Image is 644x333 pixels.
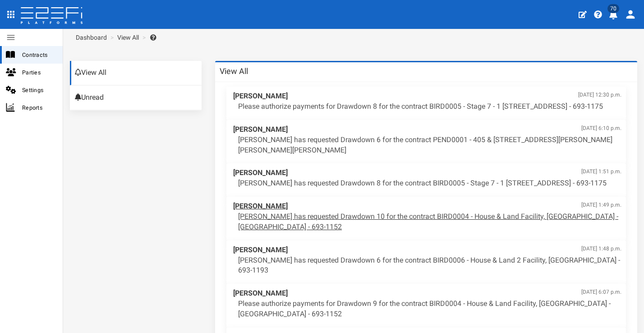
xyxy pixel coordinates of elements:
span: [DATE] 6:07 p.m. [581,288,621,296]
a: [PERSON_NAME][DATE] 1:49 p.m. [PERSON_NAME] has requested Drawdown 10 for the contract BIRD0004 -... [226,197,626,240]
span: [DATE] 1:49 p.m. [581,201,621,209]
span: Contracts [22,50,55,60]
span: [PERSON_NAME] [233,201,621,212]
span: Parties [22,67,55,78]
a: [PERSON_NAME][DATE] 6:07 p.m. Please authorize payments for Drawdown 9 for the contract BIRD0004 ... [226,284,626,328]
a: [PERSON_NAME][DATE] 1:51 p.m. [PERSON_NAME] has requested Drawdown 8 for the contract BIRD0005 - ... [226,163,626,197]
a: [PERSON_NAME][DATE] 6:10 p.m. [PERSON_NAME] has requested Drawdown 6 for the contract PEND0001 - ... [226,120,626,164]
span: [PERSON_NAME] [233,91,621,102]
p: [PERSON_NAME] has requested Drawdown 8 for the contract BIRD0005 - Stage 7 - 1 [STREET_ADDRESS] -... [238,178,621,189]
a: Unread [70,86,202,110]
a: Dashboard [72,33,107,42]
span: [PERSON_NAME] [233,245,621,255]
p: Please authorize payments for Drawdown 9 for the contract BIRD0004 - House & Land Facility, [GEOG... [238,299,621,319]
span: [DATE] 12:30 p.m. [578,91,621,99]
p: [PERSON_NAME] has requested Drawdown 6 for the contract PEND0001 - 405 & [STREET_ADDRESS][PERSON_... [238,135,621,156]
p: [PERSON_NAME] has requested Drawdown 10 for the contract BIRD0004 - House & Land Facility, [GEOGR... [238,212,621,232]
span: Reports [22,102,55,113]
a: View All [70,61,202,85]
span: [PERSON_NAME] [233,168,621,178]
p: Please authorize payments for Drawdown 8 for the contract BIRD0005 - Stage 7 - 1 [STREET_ADDRESS]... [238,102,621,112]
h3: View All [220,67,248,75]
span: [DATE] 1:51 p.m. [581,168,621,176]
p: [PERSON_NAME] has requested Drawdown 6 for the contract BIRD0006 - House & Land 2 Facility, [GEOG... [238,255,621,276]
span: Settings [22,85,55,95]
span: [DATE] 6:10 p.m. [581,125,621,132]
span: Dashboard [72,34,107,41]
span: [PERSON_NAME] [233,288,621,299]
a: [PERSON_NAME][DATE] 12:30 p.m. Please authorize payments for Drawdown 8 for the contract BIRD0005... [226,87,626,120]
span: [DATE] 1:48 p.m. [581,245,621,253]
span: [PERSON_NAME] [233,125,621,135]
a: View All [117,33,139,42]
a: [PERSON_NAME][DATE] 1:48 p.m. [PERSON_NAME] has requested Drawdown 6 for the contract BIRD0006 - ... [226,240,626,284]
